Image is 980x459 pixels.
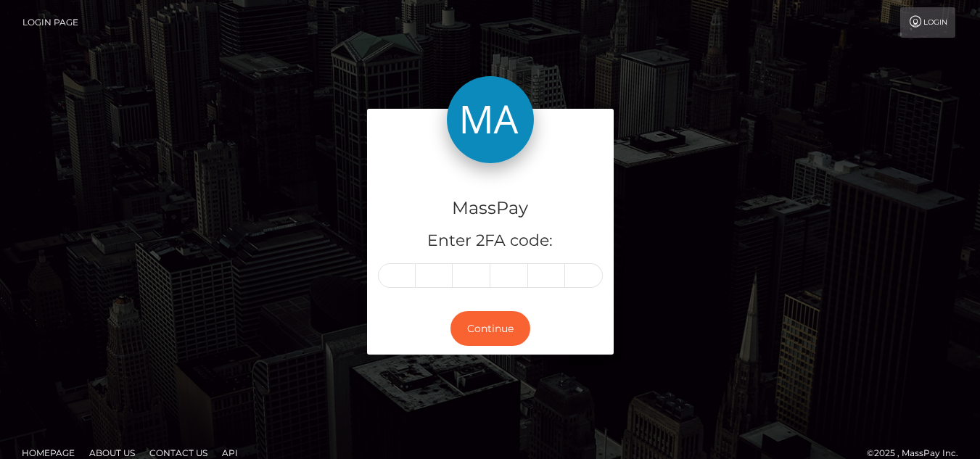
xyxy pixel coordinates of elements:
[378,230,603,252] h5: Enter 2FA code:
[378,196,603,221] h4: MassPay
[900,7,955,38] a: Login
[450,311,530,347] button: Continue
[22,7,78,38] a: Login Page
[447,76,534,163] img: MassPay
